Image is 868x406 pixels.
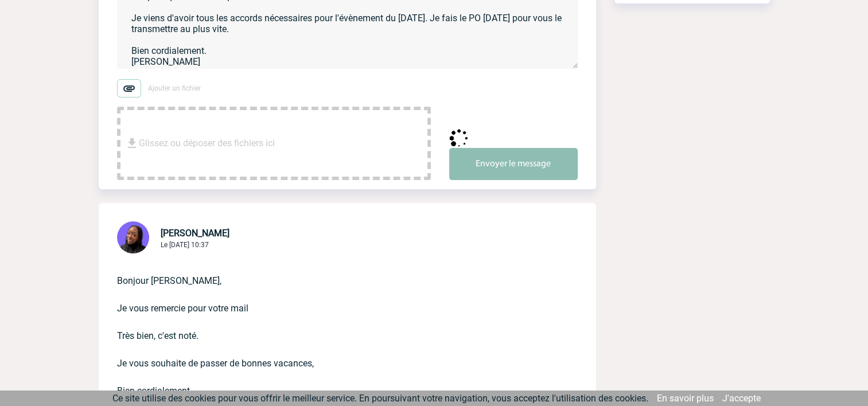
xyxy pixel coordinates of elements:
span: Le [DATE] 10:37 [161,241,209,249]
span: [PERSON_NAME] [161,228,229,239]
button: Envoyer le message [449,148,578,180]
span: Ce site utilise des cookies pour vous offrir le meilleur service. En poursuivant votre navigation... [112,393,648,404]
img: 131349-0.png [117,221,149,253]
span: Ajouter un fichier [148,84,201,92]
a: J'accepte [722,393,761,404]
a: En savoir plus [657,393,714,404]
span: Glissez ou déposer des fichiers ici [139,115,275,172]
img: file_download.svg [125,136,139,150]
